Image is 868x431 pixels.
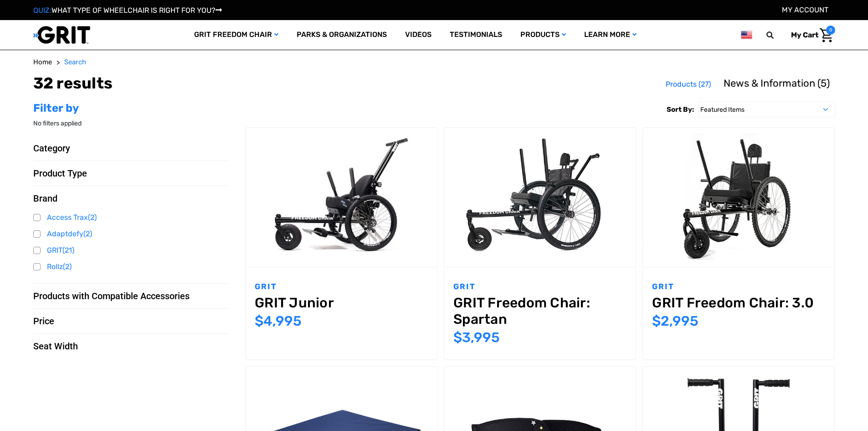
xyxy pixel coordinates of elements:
[33,143,70,154] span: Category
[88,213,97,222] span: (2)
[246,128,437,267] a: GRIT Junior,$4,995.00
[770,26,784,45] input: Search
[33,341,78,352] span: Seat Width
[33,316,229,327] button: Price
[453,295,627,327] a: GRIT Freedom Chair: Spartan,$3,995.00
[33,26,90,44] img: GRIT All-Terrain Wheelchair and Mobility Equipment
[288,20,396,50] a: Parks & Organizations
[441,20,511,50] a: Testimonials
[652,295,825,311] a: GRIT Freedom Chair: 3.0,$2,995.00
[33,6,222,15] a: QUIZ:WHAT TYPE OF WHEELCHAIR IS RIGHT FOR YOU?
[826,26,835,35] span: 0
[63,262,72,271] span: (2)
[33,193,229,204] button: Brand
[643,133,834,261] img: GRIT Freedom Chair: 3.0
[667,102,694,117] label: Sort By:
[33,102,229,115] h2: Filter by
[33,168,87,179] span: Product Type
[33,291,229,301] button: Products with Compatible Accessories
[33,168,229,179] button: Product Type
[255,281,428,293] p: GRIT
[33,74,113,93] h1: 32 results
[83,229,92,238] span: (2)
[33,193,57,204] span: Brand
[33,291,190,301] span: Products with Compatible Accessories
[33,6,51,15] span: QUIZ:
[33,341,229,352] button: Seat Width
[444,128,636,267] a: GRIT Freedom Chair: Spartan,$3,995.00
[724,77,830,89] span: News & Information (5)
[33,119,229,128] p: No filters applied
[820,28,833,42] img: Cart
[652,281,825,293] p: GRIT
[396,20,441,50] a: Videos
[33,57,835,68] nav: Breadcrumb
[33,143,229,154] button: Category
[453,281,627,293] p: GRIT
[782,5,828,14] a: Account
[33,316,54,327] span: Price
[33,57,52,68] a: Home
[643,128,834,267] a: GRIT Freedom Chair: 3.0,$2,995.00
[444,133,636,261] img: GRIT Freedom Chair: Spartan
[741,29,752,41] img: us.png
[666,80,711,88] span: Products (27)
[33,244,229,257] a: GRIT(21)
[784,26,835,45] a: Cart with 0 items
[33,58,52,66] span: Home
[652,313,699,329] span: $2,995
[453,329,500,346] span: $3,995
[255,313,302,329] span: $4,995
[246,133,437,261] img: GRIT Junior: GRIT Freedom Chair all terrain wheelchair engineered specifically for kids
[33,227,229,241] a: Adaptdefy(2)
[185,20,288,50] a: GRIT Freedom Chair
[33,211,229,224] a: Access Trax(2)
[255,295,428,311] a: GRIT Junior,$4,995.00
[575,20,646,50] a: Learn More
[64,58,86,66] span: Search
[791,31,818,39] span: My Cart
[511,20,575,50] a: Products
[33,260,229,274] a: Rollz(2)
[64,57,86,68] a: Search
[62,246,74,254] span: (21)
